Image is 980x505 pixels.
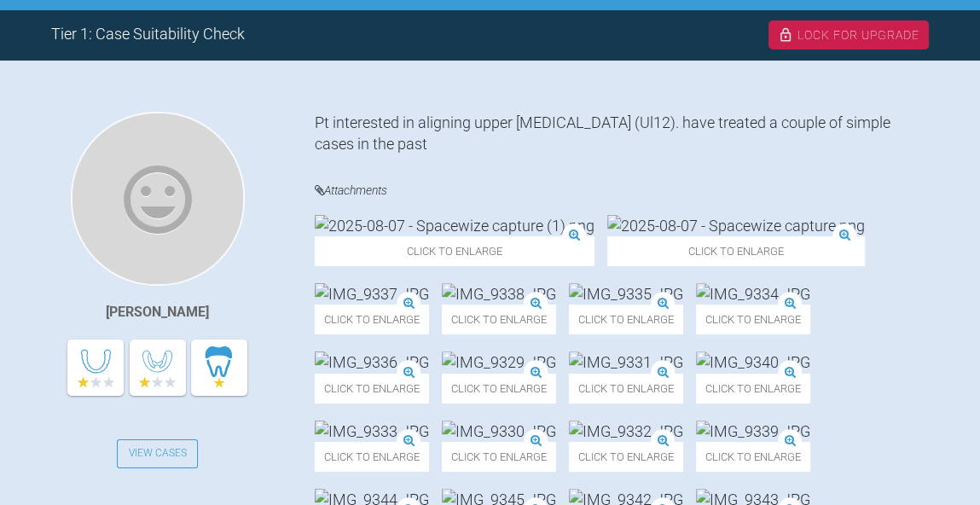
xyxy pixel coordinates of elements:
[569,374,683,403] span: Click to enlarge
[442,442,556,472] span: Click to enlarge
[315,351,429,373] img: IMG_9336.JPG
[569,305,683,334] span: Click to enlarge
[569,442,683,472] span: Click to enlarge
[569,351,683,373] img: IMG_9331.JPG
[315,236,594,266] span: Click to enlarge
[315,442,429,472] span: Click to enlarge
[71,112,245,286] img: India Miller
[315,283,429,305] img: IMG_9337.JPG
[442,305,556,334] span: Click to enlarge
[696,374,810,403] span: Click to enlarge
[315,180,929,201] h4: Attachments
[696,305,810,334] span: Click to enlarge
[442,283,556,305] img: IMG_9338.JPG
[315,112,929,154] div: Pt interested in aligning upper [MEDICAL_DATA] (Ul12). have treated a couple of simple cases in t...
[117,439,199,468] a: View Cases
[696,283,810,305] img: IMG_9334.JPG
[569,421,683,442] img: IMG_9332.JPG
[569,283,683,305] img: IMG_9335.JPG
[768,20,929,49] div: Lock For Upgrade
[51,22,245,47] div: Tier 1: Case Suitability Check
[696,351,810,373] img: IMG_9340.JPG
[315,374,429,403] span: Click to enlarge
[778,27,793,43] img: lock.6dc949b6.svg
[315,215,594,236] img: 2025-08-07 - Spacewize capture (1).png
[607,236,865,266] span: Click to enlarge
[442,374,556,403] span: Click to enlarge
[696,442,810,472] span: Click to enlarge
[696,421,810,442] img: IMG_9339.JPG
[442,421,556,442] img: IMG_9330.JPG
[442,351,556,373] img: IMG_9329.JPG
[106,301,209,323] div: [PERSON_NAME]
[607,215,865,236] img: 2025-08-07 - Spacewize capture.png
[315,421,429,442] img: IMG_9333.JPG
[315,305,429,334] span: Click to enlarge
